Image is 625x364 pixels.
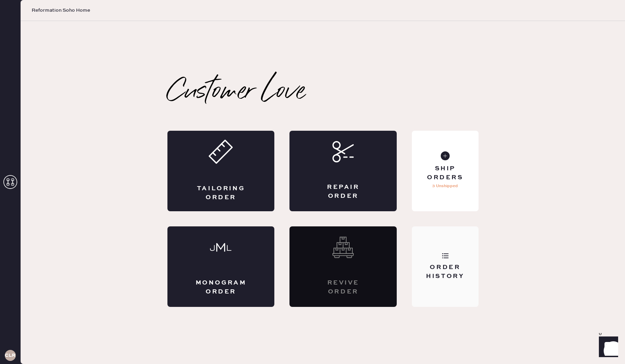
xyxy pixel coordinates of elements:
h2: Customer Love [167,78,305,106]
div: Interested? Contact us at care@hemster.co [289,226,397,307]
p: 3 Unshipped [432,182,458,190]
div: Order History [417,263,473,280]
div: Revive order [317,279,369,296]
div: Ship Orders [417,164,473,182]
span: Reformation Soho Home [32,7,90,14]
div: Monogram Order [195,279,247,296]
iframe: Front Chat [592,333,622,363]
h3: CLR [5,353,15,358]
div: Repair Order [317,183,369,200]
div: Tailoring Order [195,184,247,202]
